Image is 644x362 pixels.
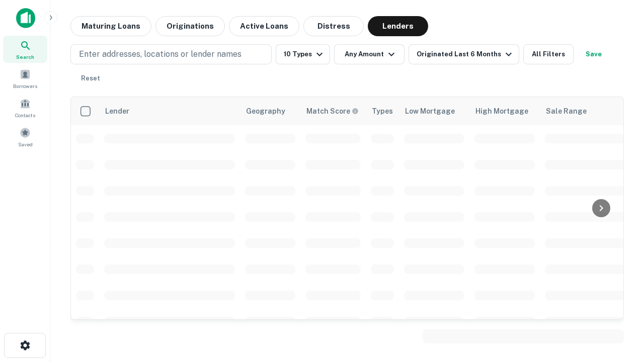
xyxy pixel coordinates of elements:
div: Lender [105,105,129,117]
div: Originated Last 6 Months [417,48,515,60]
button: All Filters [523,44,574,64]
button: Distress [303,16,364,36]
div: Capitalize uses an advanced AI algorithm to match your search with the best lender. The match sco... [306,106,359,117]
button: 10 Types [276,44,330,64]
th: High Mortgage [469,97,540,125]
p: Enter addresses, locations or lender names [79,48,242,60]
iframe: Chat Widget [594,282,644,330]
span: Contacts [15,111,35,119]
th: Geography [240,97,300,125]
button: Reset [74,68,107,88]
th: Lender [99,97,240,125]
a: Saved [3,123,47,150]
button: Save your search to get updates of matches that match your search criteria. [578,44,610,64]
span: Borrowers [13,82,37,90]
span: Saved [18,140,33,148]
button: Originated Last 6 Months [409,44,519,64]
span: Search [16,53,34,61]
button: Any Amount [334,44,405,64]
button: Originations [155,16,225,36]
th: Sale Range [540,97,630,125]
th: Capitalize uses an advanced AI algorithm to match your search with the best lender. The match sco... [300,97,366,125]
div: Types [372,105,393,117]
img: capitalize-icon.png [16,8,35,28]
th: Low Mortgage [399,97,469,125]
a: Contacts [3,94,47,121]
a: Search [3,36,47,63]
div: Geography [246,105,285,117]
div: High Mortgage [475,105,528,117]
div: Low Mortgage [405,105,455,117]
button: Active Loans [229,16,299,36]
button: Lenders [368,16,428,36]
button: Enter addresses, locations or lender names [70,44,272,64]
button: Maturing Loans [70,16,151,36]
div: Sale Range [546,105,587,117]
h6: Match Score [306,106,357,117]
th: Types [366,97,399,125]
a: Borrowers [3,65,47,92]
